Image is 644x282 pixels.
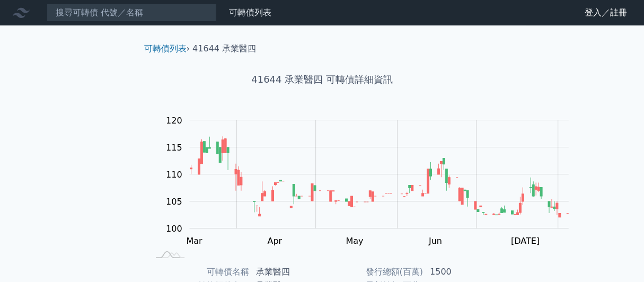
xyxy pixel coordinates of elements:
[166,197,182,207] tspan: 105
[250,265,322,279] td: 承業醫四
[144,42,190,55] li: ›
[186,236,202,246] tspan: Mar
[576,4,636,21] a: 登入／註冊
[148,265,250,279] td: 可轉債名稱
[428,236,442,246] tspan: Jun
[229,7,271,17] a: 可轉債列表
[47,4,216,22] input: 搜尋可轉債 代號／名稱
[322,265,424,279] td: 發行總額(百萬)
[511,236,540,246] tspan: [DATE]
[424,265,496,279] td: 1500
[192,42,256,55] li: 41644 承業醫四
[166,116,182,126] tspan: 120
[166,143,182,153] tspan: 115
[166,170,182,180] tspan: 110
[267,236,282,246] tspan: Apr
[160,116,584,246] g: Chart
[144,43,187,54] a: 可轉債列表
[136,72,509,87] h1: 41644 承業醫四 可轉債詳細資訊
[166,224,182,234] tspan: 100
[346,236,363,246] tspan: May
